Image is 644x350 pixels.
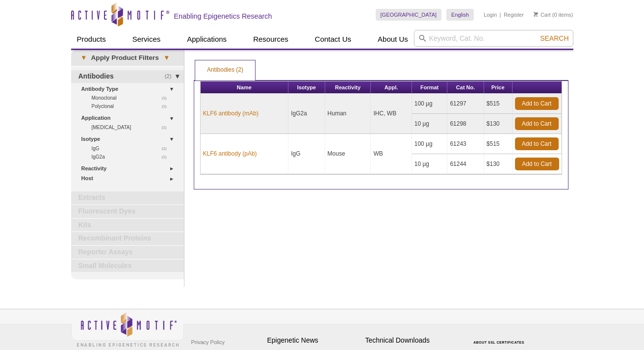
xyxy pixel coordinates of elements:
[165,70,177,83] span: (2)
[473,341,524,344] a: ABOUT SSL CERTIFICATES
[92,94,172,102] a: (1)Monoclonal
[484,114,513,134] td: $130
[484,134,513,154] td: $515
[71,309,184,349] img: Active Motif,
[412,94,448,114] td: 100 µg
[515,137,559,150] a: Add to Cart
[412,134,448,154] td: 100 µg
[447,154,484,174] td: 61244
[267,336,361,345] h4: Epigenetic News
[515,158,559,170] a: Add to Cart
[174,12,272,21] h2: Enabling Epigenetics Research
[447,114,484,134] td: 61298
[500,9,501,21] li: |
[201,81,289,94] th: Name
[484,81,513,94] th: Price
[515,117,559,130] a: Add to Cart
[540,34,568,42] span: Search
[71,219,184,232] a: Kits
[325,94,371,134] td: Human
[247,30,294,49] a: Resources
[71,70,184,83] a: (2)Antibodies
[372,30,414,49] a: About Us
[447,134,484,154] td: 61243
[537,34,571,43] button: Search
[71,205,184,218] a: Fluorescent Dyes
[71,232,184,245] a: Recombinant Proteins
[92,144,172,153] a: (1)IgG
[371,94,412,134] td: IHC, WB
[464,326,537,348] table: Click to Verify - This site chose Symantec SSL for secure e-commerce and confidential communicati...
[288,81,325,94] th: Isotype
[515,97,559,110] a: Add to Cart
[484,11,497,18] a: Login
[81,173,178,184] a: Host
[534,9,573,21] li: (0 items)
[162,144,172,153] span: (1)
[181,30,232,49] a: Applications
[288,94,325,134] td: IgG2a
[534,12,538,17] img: Your Cart
[412,81,448,94] th: Format
[203,109,258,118] a: KLF6 antibody (mAb)
[371,81,412,94] th: Appl.
[81,113,178,123] a: Application
[92,102,172,110] a: (1)Polyclonal
[71,246,184,259] a: Reporter Assays
[76,54,91,62] span: ▾
[447,81,484,94] th: Cat No.
[325,134,371,174] td: Mouse
[162,102,172,110] span: (1)
[71,50,184,66] a: ▾Apply Product Filters▾
[484,154,513,174] td: $130
[376,9,442,21] a: [GEOGRAPHIC_DATA]
[81,84,178,94] a: Antibody Type
[484,94,513,114] td: $515
[92,123,172,132] a: (1)[MEDICAL_DATA]
[412,154,448,174] td: 10 µg
[159,54,174,62] span: ▾
[162,123,172,132] span: (1)
[127,30,167,49] a: Services
[71,30,112,49] a: Products
[92,153,172,161] a: (1)IgG2a
[195,60,255,80] a: Antibodies (2)
[325,81,371,94] th: Reactivity
[81,134,178,144] a: Isotype
[288,134,325,174] td: IgG
[71,191,184,204] a: Extracts
[534,11,551,18] a: Cart
[412,114,448,134] td: 10 µg
[446,9,474,21] a: English
[162,153,172,161] span: (1)
[371,134,412,174] td: WB
[447,94,484,114] td: 61297
[414,30,573,47] input: Keyword, Cat. No.
[309,30,357,49] a: Contact Us
[504,11,524,18] a: Register
[203,149,257,158] a: KLF6 antibody (pAb)
[189,335,227,350] a: Privacy Policy
[81,163,178,174] a: Reactivity
[162,94,172,102] span: (1)
[365,336,459,345] h4: Technical Downloads
[71,260,184,272] a: Small Molecules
